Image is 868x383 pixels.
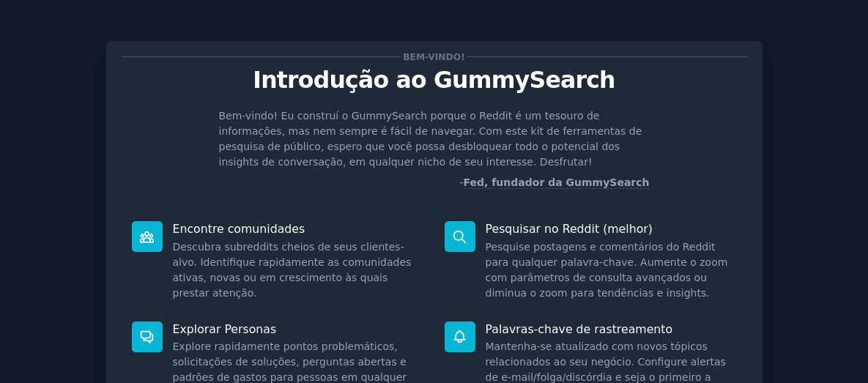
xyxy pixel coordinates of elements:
[486,221,737,237] p: Pesquisar no Reddit (melhor)
[173,221,424,237] p: Encontre comunidades
[173,239,424,301] dd: Descubra subreddits cheios de seus clientes-alvo. Identifique rapidamente as comunidades ativas, ...
[219,108,650,170] p: Bem-vindo! Eu construí o GummySearch porque o Reddit é um tesouro de informações, mas nem sempre ...
[401,49,468,64] span: Bem-vindo!
[122,67,747,93] p: Introdução ao GummySearch
[486,239,737,301] dd: Pesquise postagens e comentários do Reddit para qualquer palavra-chave. Aumente o zoom com parâme...
[173,321,424,337] p: Explorar Personas
[460,175,650,190] div: -
[464,176,650,189] a: Fed, fundador da GummySearch
[486,321,737,337] p: Palavras-chave de rastreamento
